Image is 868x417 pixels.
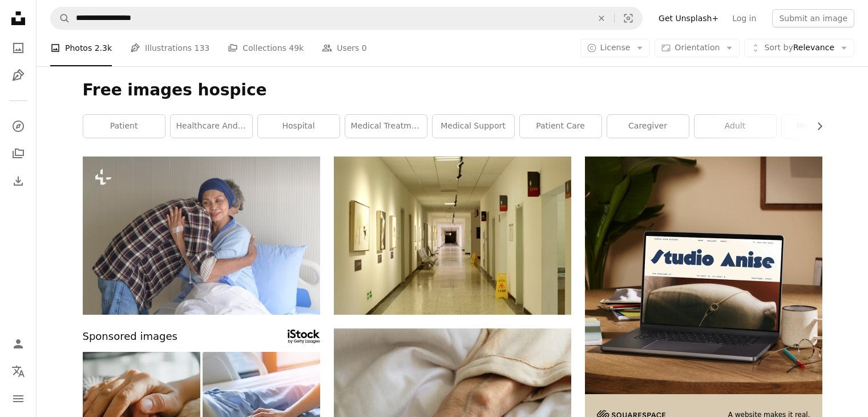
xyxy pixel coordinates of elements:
[600,43,631,52] span: License
[772,9,854,27] button: Submit an image
[655,39,740,57] button: Orientation
[50,7,643,30] form: Find visuals sitewide
[652,9,725,27] a: Get Unsplash+
[675,43,720,52] span: Orientation
[258,115,340,138] a: hospital
[7,64,30,87] a: Illustrations
[695,115,776,138] a: adult
[51,7,70,29] button: Search Unsplash
[7,387,30,410] button: Menu
[289,42,304,54] span: 49k
[334,157,571,315] img: a long hallway with pictures on the walls
[615,7,642,29] button: Visual search
[782,115,863,138] a: medical care
[764,42,834,54] span: Relevance
[334,230,571,240] a: a long hallway with pictures on the walls
[362,42,367,54] span: 0
[130,30,209,66] a: Illustrations 133
[809,115,822,138] button: scroll list to the right
[580,39,651,57] button: License
[7,170,30,193] a: Download History
[195,42,210,54] span: 133
[7,142,30,165] a: Collections
[607,115,689,138] a: caregiver
[7,37,30,59] a: Photos
[171,115,252,138] a: healthcare and medicine
[725,9,763,27] a: Log in
[322,30,367,66] a: Users 0
[585,157,822,394] img: file-1705123271268-c3eaf6a79b21image
[7,332,30,355] a: Log in / Sign up
[433,115,514,138] a: medical support
[83,115,165,138] a: patient
[7,360,30,383] button: Language
[228,30,304,66] a: Collections 49k
[345,115,427,138] a: medical treatment
[744,39,854,57] button: Sort byRelevance
[7,115,30,138] a: Explore
[83,157,320,315] img: A Senior man visiting cancer patient woman wearing head scarf at hospital, health care and medica...
[83,230,320,240] a: A Senior man visiting cancer patient woman wearing head scarf at hospital, health care and medica...
[520,115,601,138] a: patient care
[589,7,614,29] button: Clear
[764,43,793,52] span: Sort by
[83,80,822,101] h1: Free images hospice
[83,328,177,345] span: Sponsored images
